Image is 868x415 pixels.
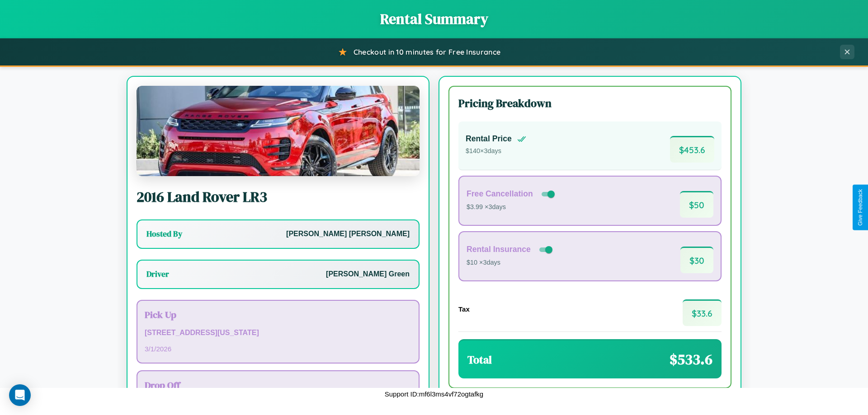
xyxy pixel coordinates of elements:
h4: Rental Price [466,134,512,144]
span: Checkout in 10 minutes for Free Insurance [354,47,500,56]
h2: 2016 Land Rover LR3 [137,187,420,207]
span: $ 453.6 [670,136,714,163]
p: 3 / 1 / 2026 [145,343,411,355]
div: Open Intercom Messenger [9,384,31,406]
h4: Tax [458,305,470,313]
p: [PERSON_NAME] Green [326,268,410,281]
h3: Pricing Breakdown [458,96,722,111]
h3: Total [467,352,492,367]
h3: Pick Up [145,308,411,321]
p: $10 × 3 days [467,257,554,269]
h3: Drop Off [145,378,411,392]
p: [PERSON_NAME] [PERSON_NAME] [286,228,410,241]
h3: Hosted By [146,228,182,239]
p: $3.99 × 3 days [467,201,557,213]
p: $ 140 × 3 days [466,145,526,157]
span: $ 533.6 [670,350,712,369]
h4: Free Cancellation [467,189,533,199]
span: $ 33.6 [683,299,722,326]
h4: Rental Insurance [467,245,531,254]
p: Support ID: mf6l3ms4vf72ogtafkg [385,388,483,400]
span: $ 30 [680,247,713,273]
h3: Driver [146,269,169,280]
h1: Rental Summary [9,9,859,29]
img: Land Rover LR3 [137,86,420,176]
span: $ 50 [680,191,713,218]
div: Give Feedback [857,189,863,226]
p: [STREET_ADDRESS][US_STATE] [145,326,411,340]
